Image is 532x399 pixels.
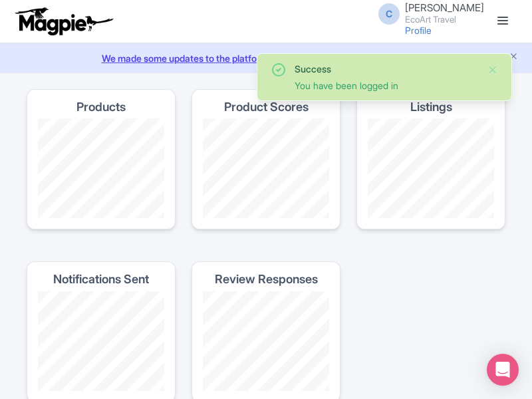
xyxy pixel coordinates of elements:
small: EcoArt Travel [405,15,484,24]
img: logo-ab69f6fb50320c5b225c76a69d11143b.png [12,7,115,36]
span: C [378,3,400,25]
h4: Listings [410,100,452,114]
span: [PERSON_NAME] [405,1,484,14]
h4: Review Responses [215,273,318,286]
button: Close announcement [509,50,519,65]
a: Profile [405,25,432,36]
a: C [PERSON_NAME] EcoArt Travel [370,3,484,24]
h4: Products [76,100,126,114]
h4: Notifications Sent [53,273,149,286]
button: Close [487,62,498,78]
div: Open Intercom Messenger [487,354,519,386]
div: Success [295,62,477,76]
a: We made some updates to the platform. Read more about the new layout [8,51,524,65]
h4: Product Scores [224,100,309,114]
div: You have been logged in [295,78,477,92]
